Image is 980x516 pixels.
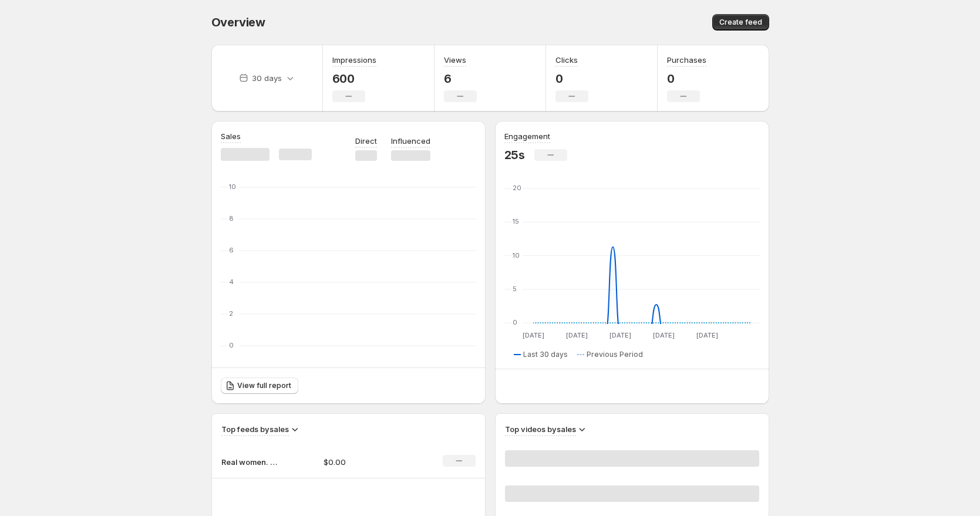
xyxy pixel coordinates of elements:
[229,341,234,349] text: 0
[555,54,578,66] h3: Clicks
[221,423,289,435] h3: Top feeds by sales
[391,135,430,147] p: Influenced
[523,350,568,359] span: Last 30 days
[513,318,517,326] text: 0
[505,423,576,435] h3: Top videos by sales
[332,72,376,86] p: 600
[712,14,769,31] button: Create feed
[229,246,234,254] text: 6
[522,331,544,339] text: [DATE]
[587,350,643,359] span: Previous Period
[609,331,631,339] text: [DATE]
[513,184,521,192] text: 20
[252,72,282,84] p: 30 days
[565,331,587,339] text: [DATE]
[229,183,236,191] text: 10
[513,251,520,259] text: 10
[229,309,233,318] text: 2
[513,285,517,293] text: 5
[237,381,291,390] span: View full report
[667,72,706,86] p: 0
[513,217,519,225] text: 15
[667,54,706,66] h3: Purchases
[504,130,550,142] h3: Engagement
[332,54,376,66] h3: Impressions
[444,72,477,86] p: 6
[444,54,466,66] h3: Views
[719,18,762,27] span: Create feed
[221,130,241,142] h3: Sales
[555,72,588,86] p: 0
[355,135,377,147] p: Direct
[504,148,525,162] p: 25s
[229,214,234,222] text: 8
[221,456,280,468] p: Real women. Real results. Most felt a difference in days.
[221,377,298,394] a: View full report
[696,331,718,339] text: [DATE]
[229,278,234,286] text: 4
[211,15,265,29] span: Overview
[652,331,674,339] text: [DATE]
[324,456,407,468] p: $0.00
